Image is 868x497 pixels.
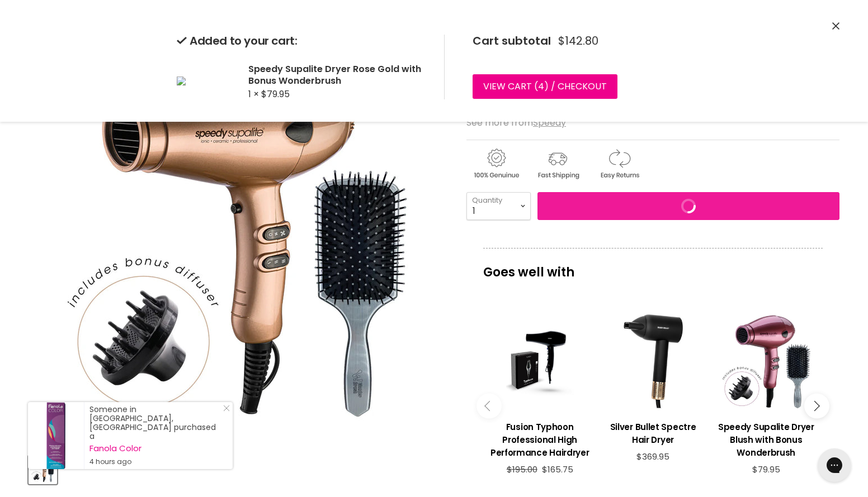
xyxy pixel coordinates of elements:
[602,412,704,452] a: View product:Silver Bullet Spectre Hair Dryer
[489,420,591,459] h3: Fusion Typhoon Professional High Performance Hairdryer
[30,457,56,483] img: Speedy Supalite Dryer Rose Gold with Bonus Wonderbrush
[466,192,531,220] select: Quantity
[223,405,230,412] svg: Close Icon
[589,147,649,181] img: returns.gif
[636,451,669,462] span: $369.95
[538,80,544,93] span: 4
[832,21,839,32] button: Close
[473,33,551,49] span: Cart subtotal
[715,420,817,459] h3: Speedy Supalite Dryer Blush with Bonus Wonderbrush
[261,88,290,101] span: $79.95
[248,88,259,101] span: 1 ×
[27,452,448,484] div: Product thumbnails
[248,63,426,87] h2: Speedy Supalite Dryer Rose Gold with Bonus Wonderbrush
[528,147,587,181] img: shipping.gif
[489,412,591,465] a: View product:Fusion Typhoon Professional High Performance Hairdryer
[715,412,817,465] a: View product:Speedy Supalite Dryer Blush with Bonus Wonderbrush
[752,463,780,475] span: $79.95
[812,445,857,486] iframe: Gorgias live chat messenger
[89,405,221,466] div: Someone in [GEOGRAPHIC_DATA], [GEOGRAPHIC_DATA] purchased a
[483,248,823,285] p: Goes well with
[558,35,598,47] span: $142.80
[602,420,704,446] h3: Silver Bullet Spectre Hair Dryer
[473,74,617,99] a: View cart (4) / Checkout
[89,444,221,453] a: Fanola Color
[542,463,573,475] span: $165.75
[219,405,230,416] a: Close Notification
[507,463,537,475] span: $195.00
[29,28,446,445] div: Speedy Supalite Dryer Rose Gold with Bonus Wonderbrush image. Click or Scroll to Zoom.
[29,456,57,484] button: Speedy Supalite Dryer Rose Gold with Bonus Wonderbrush
[466,147,526,181] img: genuine.gif
[466,116,566,129] span: See more from
[89,457,221,466] small: 4 hours ago
[177,77,186,85] img: Speedy Supalite Dryer Rose Gold with Bonus Wonderbrush
[28,402,84,469] a: Visit product page
[533,116,566,129] a: Speedy
[177,35,426,47] h2: Added to your cart:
